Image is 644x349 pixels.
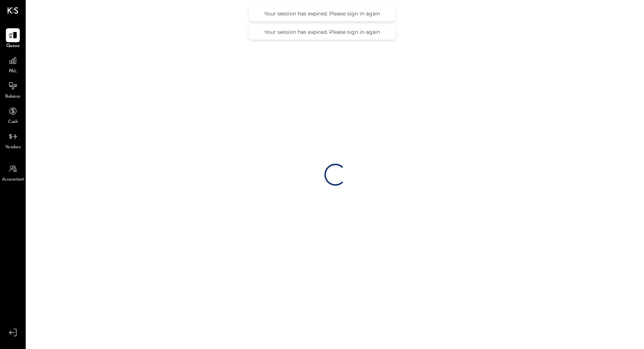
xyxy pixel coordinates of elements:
span: Accountant [2,177,24,183]
span: P&L [9,68,17,75]
span: Cash [8,119,18,126]
div: Your session has expired. Please sign in again [256,29,388,35]
a: Cash [0,104,25,126]
span: Queue [6,43,20,50]
a: Balance [0,79,25,100]
a: Vendors [0,130,25,151]
a: P&L [0,54,25,75]
div: Your session has expired. Please sign in again [256,10,388,17]
a: Queue [0,28,25,50]
a: Accountant [0,162,25,183]
span: Vendors [5,144,21,151]
span: Balance [5,94,21,100]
